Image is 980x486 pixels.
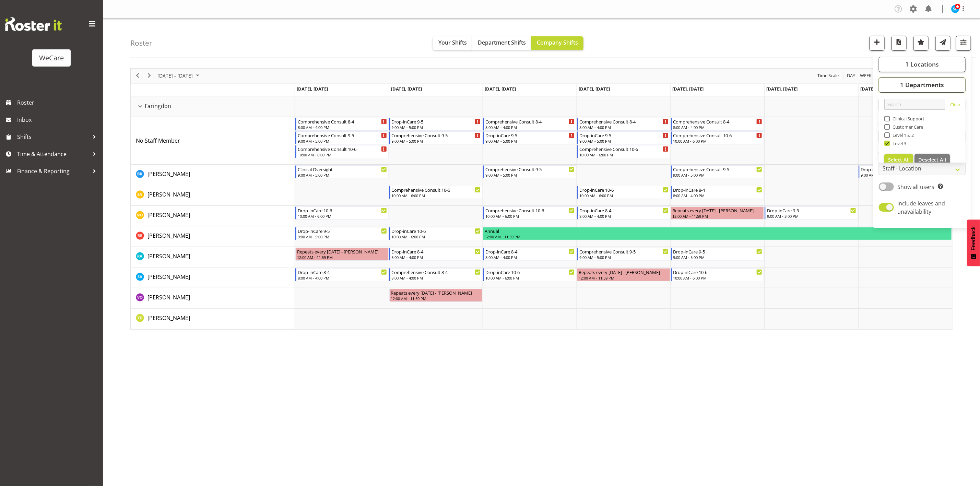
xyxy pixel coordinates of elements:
div: September 08 - 14, 2025 [155,69,203,83]
img: Rosterit website logo [5,17,62,31]
div: Repeats every [DATE] - [PERSON_NAME] [579,269,669,275]
div: Comprehensive Consult 8-4 [298,118,387,125]
div: Sarah Abbott"s event - Drop-inCare 10-6 Begin From Wednesday, September 10, 2025 at 10:00:00 AM G... [483,268,576,281]
span: Finance & Reporting [17,166,89,176]
div: 8:00 AM - 4:00 PM [485,125,575,130]
div: Drop-inCare 8-4 [673,186,763,193]
div: No Staff Member"s event - Drop-inCare 9-5 Begin From Thursday, September 11, 2025 at 9:00:00 AM G... [577,131,670,144]
td: Sarah Abbott resource [131,268,295,288]
div: Natasha Ottley"s event - Drop-inCare 8-4 Begin From Thursday, September 11, 2025 at 8:00:00 AM GM... [577,206,670,220]
div: Rachna Anderson"s event - Comprehensive Consult 9-5 Begin From Thursday, September 11, 2025 at 9:... [577,248,670,261]
div: Repeats every [DATE] - [PERSON_NAME] [673,207,763,214]
div: Drop-inCare 8-4 [485,248,575,255]
button: Add a new shift [870,36,885,51]
div: No Staff Member"s event - Drop-inCare 9-5 Begin From Wednesday, September 10, 2025 at 9:00:00 AM ... [483,131,576,144]
div: Rachna Anderson"s event - Repeats every monday - Rachna Anderson Begin From Monday, September 8, ... [295,248,389,261]
td: No Staff Member resource [131,117,295,165]
div: 9:00 AM - 5:00 PM [579,254,669,260]
input: Search [884,99,945,110]
span: [PERSON_NAME] [147,252,190,260]
div: No Staff Member"s event - Comprehensive Consult 8-4 Begin From Monday, September 8, 2025 at 8:00:... [295,118,389,131]
button: Filter Shifts [956,36,971,51]
button: Next [145,71,154,80]
div: Ena Advincula"s event - Drop-inCare 8-4 Begin From Friday, September 12, 2025 at 8:00:00 AM GMT+1... [671,186,764,199]
button: Previous [133,71,142,80]
div: Natasha Ottley"s event - Comprehensive Consult 10-6 Begin From Wednesday, September 10, 2025 at 1... [483,206,576,220]
div: 9:00 AM - 5:00 PM [392,138,481,144]
span: Department Shifts [478,39,526,46]
button: Highlight an important date within the roster. [913,36,929,51]
div: Comprehensive Consult 10-6 [579,145,669,152]
div: Drop-inCare 9-5 [673,248,763,255]
div: No Staff Member"s event - Comprehensive Consult 10-6 Begin From Friday, September 12, 2025 at 10:... [671,131,764,144]
div: Drop-inCare 8-4 [298,269,387,275]
div: 8:00 AM - 4:00 PM [579,213,669,219]
div: Natasha Ottley"s event - Drop-inCare 9-3 Begin From Saturday, September 13, 2025 at 9:00:00 AM GM... [765,206,858,220]
span: Shifts [17,132,89,142]
div: Brian Ko"s event - Drop-inCare 9-3 Begin From Sunday, September 14, 2025 at 9:00:00 AM GMT+12:00 ... [859,165,952,178]
a: [PERSON_NAME] [147,273,190,281]
span: Company Shifts [537,39,578,46]
div: Drop-inCare 9-3 [861,166,950,173]
h4: Roster [130,39,152,47]
div: No Staff Member"s event - Comprehensive Consult 8-4 Begin From Thursday, September 11, 2025 at 8:... [577,118,670,131]
div: Sarah Abbott"s event - Repeats every thursday - Sarah Abbott Begin From Thursday, September 11, 2... [577,268,670,281]
div: No Staff Member"s event - Comprehensive Consult 9-5 Begin From Tuesday, September 9, 2025 at 9:00... [389,131,483,144]
button: Timeline Week [859,71,873,80]
a: [PERSON_NAME] [147,293,190,301]
img: sarah-lamont10911.jpg [951,5,959,13]
div: 10:00 AM - 6:00 PM [298,213,387,219]
span: [PERSON_NAME] [147,211,190,219]
div: Repeats every [DATE] - [PERSON_NAME] [297,248,387,255]
a: [PERSON_NAME] [147,190,190,199]
div: Drop-inCare 10-6 [579,186,669,193]
span: Level 1 & 2 [890,132,914,138]
div: Comprehensive Consult 10-6 [485,207,575,214]
div: 12:00 AM - 11:59 PM [673,213,763,219]
div: 9:00 AM - 5:00 PM [298,234,387,239]
div: Timeline Week of September 8, 2025 [130,68,953,330]
span: [PERSON_NAME] [147,170,190,178]
div: 12:00 AM - 11:59 PM [485,234,950,239]
div: Drop-inCare 9-5 [579,132,669,139]
div: Drop-inCare 10-6 [298,207,387,214]
div: 12:00 AM - 11:59 PM [391,296,481,301]
td: Ena Advincula resource [131,185,295,206]
div: Natasha Ottley"s event - Repeats every friday - Natasha Ottley Begin From Friday, September 12, 2... [671,206,764,220]
span: Week [859,71,872,80]
div: Comprehensive Consult 8-4 [392,269,481,275]
span: Clinical Support [890,116,925,121]
div: Clinical Oversight [298,166,387,173]
button: Deselect All [914,154,950,166]
td: Natasha Ottley resource [131,206,295,226]
div: Comprehensive Consult 9-5 [673,166,763,173]
div: 9:00 AM - 5:00 PM [485,172,575,178]
div: 9:00 AM - 3:00 PM [767,213,856,219]
span: Inbox [17,115,99,125]
div: Sarah Abbott"s event - Drop-inCare 10-6 Begin From Friday, September 12, 2025 at 10:00:00 AM GMT+... [671,268,764,281]
div: 8:00 AM - 4:00 PM [392,275,481,281]
div: No Staff Member"s event - Comprehensive Consult 8-4 Begin From Friday, September 12, 2025 at 8:00... [671,118,764,131]
span: [PERSON_NAME] [147,191,190,198]
div: Comprehensive Consult 10-6 [673,132,763,139]
div: 9:00 AM - 5:00 PM [673,172,763,178]
div: Drop-inCare 9-5 [485,132,575,139]
div: Drop-inCare 9-5 [298,227,387,234]
div: Brian Ko"s event - Clinical Oversight Begin From Monday, September 8, 2025 at 9:00:00 AM GMT+12:0... [295,165,389,178]
span: Time Scale [817,71,839,80]
button: Company Shifts [531,36,583,50]
a: No Staff Member [136,137,180,145]
div: Ena Advincula"s event - Comprehensive Consult 10-6 Begin From Tuesday, September 9, 2025 at 10:00... [389,186,483,199]
div: 10:00 AM - 6:00 PM [485,213,575,219]
div: Rachel Els"s event - Annual Begin From Wednesday, September 10, 2025 at 12:00:00 AM GMT+12:00 End... [483,227,952,240]
div: 9:00 AM - 5:00 PM [485,138,575,144]
div: Rachna Anderson"s event - Drop-inCare 8-4 Begin From Wednesday, September 10, 2025 at 8:00:00 AM ... [483,248,576,261]
div: 8:00 AM - 4:00 PM [485,254,575,260]
div: 9:00 AM - 5:00 PM [579,138,669,144]
span: Include leaves and unavailability [898,200,945,215]
span: Show all users [898,183,935,191]
div: 12:00 AM - 11:59 PM [579,275,669,281]
button: September 2025 [156,71,202,80]
button: 1 Departments [879,78,966,93]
